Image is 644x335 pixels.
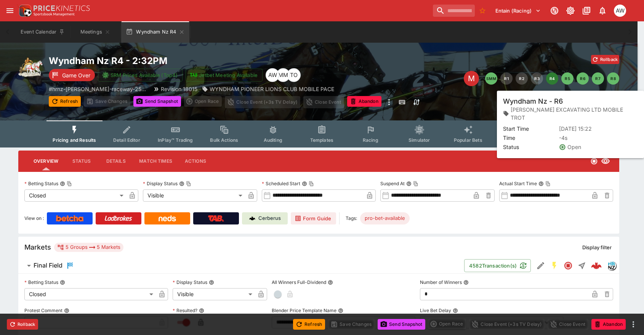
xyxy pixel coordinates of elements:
span: InPlay™ Trading [158,137,193,143]
p: Copy To Clipboard [49,85,149,93]
button: Select Tenant [491,5,545,17]
button: Rollback [7,319,38,330]
button: R6 [577,72,589,85]
span: Mark an event as closed and abandoned. [347,97,381,105]
a: Form Guide [291,212,336,224]
div: Closed [24,288,156,300]
button: Notifications [596,4,609,18]
div: 7ae5737e-1c48-435b-8221-0c6e6d968825 [591,260,602,271]
button: SRM Prices Available (Top4) [98,69,183,82]
img: PriceKinetics Logo [17,3,32,18]
div: Closed [24,189,126,202]
button: Abandon [591,319,626,330]
svg: Visible [601,157,610,166]
div: Visible [173,288,255,300]
span: Simulator [409,137,430,143]
svg: Closed [590,157,598,165]
button: more [629,320,638,329]
button: R5 [561,72,574,85]
h2: Copy To Clipboard [49,55,334,67]
button: Status [64,152,99,170]
button: SGM Enabled [548,259,561,272]
p: Live Bet Delay [420,307,451,314]
button: Connected to PK [548,4,561,18]
p: Display Status [143,180,178,187]
h5: Markets [24,243,51,252]
button: SMM [485,72,497,85]
div: Start From [508,96,619,108]
button: Jetbet Meeting Available [186,69,263,82]
div: WYNDHAM PIONEER LIONS CLUB MOBILE PACE [202,85,334,93]
p: Blender Price Template Name [272,307,336,314]
p: Suspend At [380,180,405,187]
p: Number of Winners [420,279,462,285]
button: Copy To Clipboard [309,181,314,186]
span: Auditing [264,137,282,143]
button: Refresh [49,96,81,107]
button: Amanda Whitta [612,2,628,19]
nav: pagination navigation [485,72,619,85]
button: Meetings [71,21,120,43]
p: All Winners Full-Dividend [272,279,326,285]
p: Overtype [520,98,541,106]
p: Auto-Save [592,98,616,106]
button: more [384,96,394,108]
p: Resulted? [173,307,197,314]
button: R2 [516,72,528,85]
img: logo-cerberus--red.svg [591,260,602,271]
button: Rollback [591,55,619,64]
label: View on : [24,212,44,224]
button: R4 [546,72,558,85]
div: Amanda Whitta [266,68,279,82]
span: Popular Bets [454,137,482,143]
button: Toggle light/dark mode [564,4,577,18]
div: Edit Meeting [464,71,479,86]
button: Documentation [580,4,593,18]
p: WYNDHAM PIONEER LIONS CLUB MOBILE PACE [210,85,334,93]
a: 7ae5737e-1c48-435b-8221-0c6e6d968825 [589,258,604,273]
img: hrnz [607,261,616,270]
button: R1 [500,72,513,85]
button: Actions [178,152,213,170]
button: Details [99,152,133,170]
button: Event Calendar [16,21,69,43]
div: split button [428,319,466,329]
p: Override [556,98,576,106]
span: Related Events [500,137,533,143]
button: Abandon [347,96,381,107]
input: search [433,5,475,17]
img: jetbet-logo.svg [190,71,197,79]
span: Mark an event as closed and abandoned. [591,320,626,327]
button: Display filter [578,241,616,253]
button: No Bookmarks [476,5,489,17]
p: Protest Comment [24,307,62,314]
span: pro-bet-available [360,215,410,222]
img: Sportsbook Management [34,13,75,16]
div: Event type filters [46,120,591,147]
p: Betting Status [24,279,58,285]
button: Copy To Clipboard [67,181,72,186]
button: Overview [27,152,64,170]
img: harness_racing.png [18,55,43,79]
button: Wyndham Nz R4 [121,21,189,43]
p: Actual Start Time [499,180,537,187]
div: Visible [143,189,245,202]
span: Pricing and Results [53,137,96,143]
p: Revision 18015 [161,85,197,93]
div: Amanda Whitta [614,5,626,17]
p: Display Status [173,279,207,285]
button: 4582Transaction(s) [464,259,531,272]
div: 5 Groups 5 Markets [57,243,120,252]
button: R7 [592,72,604,85]
img: Betcha [56,215,83,221]
img: Neds [159,215,176,221]
svg: Closed [564,261,573,270]
button: Copy To Clipboard [545,181,551,186]
div: hrnz [607,261,616,270]
button: Send Snapshot [378,319,425,330]
img: Cerberus [249,215,255,221]
div: Thomas OConnor [287,68,301,82]
button: open drawer [3,4,17,18]
p: Cerberus [258,215,281,222]
button: Copy To Clipboard [186,181,191,186]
